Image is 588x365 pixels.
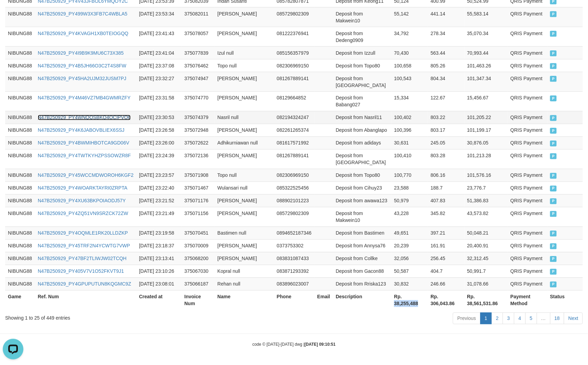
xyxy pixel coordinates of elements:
[136,149,182,169] td: [DATE] 23:24:39
[428,252,464,265] td: 256.45
[305,342,336,347] strong: [DATE] 09:10:51
[215,290,274,310] th: Name
[525,313,537,324] a: 5
[182,59,215,72] td: 375076462
[5,137,35,149] td: NIBUNG88
[391,252,428,265] td: 32,056
[5,194,35,207] td: NIBUNG88
[333,111,392,124] td: Deposit from Nasril11
[333,72,392,92] td: Deposit from [GEOGRAPHIC_DATA]
[5,92,35,111] td: NIBUNG88
[333,149,392,169] td: Deposit from [GEOGRAPHIC_DATA]
[333,7,392,27] td: Deposit from Makwein10
[38,269,124,274] a: N47B250929_PY405V7V1O52FKVT9J1
[508,7,547,27] td: QRIS Payment
[38,281,131,287] a: N47B250929_PY4GPUPUTUN8KQGMC9Z
[182,290,215,310] th: Invoice Num
[428,111,464,124] td: 803.22
[550,282,557,288] span: PAID
[333,182,392,194] td: Deposit from Cihuy23
[136,124,182,137] td: [DATE] 23:26:58
[391,124,428,137] td: 100,396
[274,72,315,92] td: 081267889141
[550,31,557,37] span: PAID
[333,46,392,59] td: Deposit from Izzull
[182,7,215,27] td: 375082011
[136,278,182,290] td: [DATE] 23:08:01
[391,169,428,182] td: 100,770
[453,313,480,324] a: Previous
[428,194,464,207] td: 407.83
[428,239,464,252] td: 161.91
[333,278,392,290] td: Deposit from Rriska123
[5,207,35,227] td: NIBUNG88
[391,227,428,239] td: 49,651
[182,227,215,239] td: 375070451
[391,278,428,290] td: 30,832
[215,59,274,72] td: Topo null
[182,137,215,149] td: 375072622
[550,128,557,134] span: PAID
[215,46,274,59] td: Izul null
[428,7,464,27] td: 441.14
[38,230,128,236] a: N47B250929_PY4OQMLE1RK20LLDZKP
[136,111,182,124] td: [DATE] 23:30:53
[391,239,428,252] td: 20,239
[465,239,508,252] td: 20,400.91
[182,239,215,252] td: 375070009
[38,63,127,68] a: N47B250929_PY4B5JH66O3C2T4S8FW
[391,207,428,227] td: 43,228
[428,182,464,194] td: 188.7
[391,290,428,310] th: Rp. 38,255,488
[215,92,274,111] td: [PERSON_NAME]
[274,46,315,59] td: 085156357979
[38,173,134,178] a: N47B250929_PY45WCCMDWOROH6KGF2
[182,72,215,92] td: 375074947
[465,46,508,59] td: 70,993.44
[333,227,392,239] td: Deposit from Bastimen
[38,211,128,216] a: N47B250929_PY4ZQ51VN9SRZCK72ZW
[38,153,131,159] a: N47B250929_PY4TWTKYHZPSSOWZR8F
[38,115,131,120] a: N47B250929_PY4WNQQSBKQ4OCIPVO6
[274,239,315,252] td: 0373753302
[38,11,128,17] a: N47B250929_PY499W3X3FB7C4WBLA5
[5,227,35,239] td: NIBUNG88
[3,3,23,23] button: Open LiveChat chat widget
[136,46,182,59] td: [DATE] 23:41:04
[465,290,508,310] th: Rp. 38,561,531.86
[465,169,508,182] td: 101,576.16
[5,278,35,290] td: NIBUNG88
[391,59,428,72] td: 100,658
[391,111,428,124] td: 100,402
[5,27,35,46] td: NIBUNG88
[550,186,557,192] span: PAID
[550,269,557,275] span: PAID
[215,194,274,207] td: [PERSON_NAME]
[550,153,557,159] span: PAID
[136,169,182,182] td: [DATE] 23:23:57
[550,51,557,56] span: PAID
[333,252,392,265] td: Deposit from Collke
[136,194,182,207] td: [DATE] 23:21:52
[508,124,547,137] td: QRIS Payment
[38,256,127,261] a: N47B250929_PY47BF2TLIWJW02TCQH
[182,194,215,207] td: 375071176
[136,27,182,46] td: [DATE] 23:41:43
[215,227,274,239] td: Bastimen null
[508,278,547,290] td: QRIS Payment
[391,72,428,92] td: 100,543
[274,265,315,278] td: 083871293392
[508,27,547,46] td: QRIS Payment
[508,207,547,227] td: QRIS Payment
[333,290,392,310] th: Description
[514,313,526,324] a: 4
[550,211,557,217] span: PAID
[274,252,315,265] td: 083831087433
[508,149,547,169] td: QRIS Payment
[465,227,508,239] td: 50,048.21
[215,207,274,227] td: [PERSON_NAME]
[428,124,464,137] td: 803.17
[550,11,557,17] span: PAID
[182,27,215,46] td: 375078057
[136,290,182,310] th: Created at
